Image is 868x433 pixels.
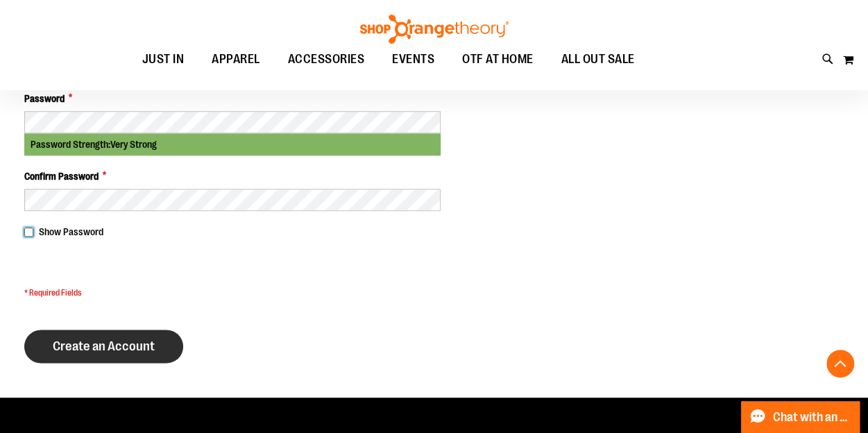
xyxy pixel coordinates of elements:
span: OTF AT HOME [462,44,534,75]
div: Password Strength: [24,133,441,155]
span: Show Password [39,226,103,237]
button: Create an Account [24,330,183,363]
span: Chat with an Expert [773,411,851,424]
span: ACCESSORIES [288,44,365,75]
button: Chat with an Expert [741,401,860,433]
button: Back To Top [826,350,854,377]
span: APPAREL [212,44,260,75]
span: * Required Fields [24,287,441,299]
img: Shop Orangetheory [358,15,511,44]
span: ALL OUT SALE [561,44,635,75]
span: Very Strong [110,139,157,150]
span: Password [24,92,65,105]
span: EVENTS [392,44,434,75]
span: Confirm Password [24,169,99,183]
span: JUST IN [142,44,185,75]
span: Create an Account [53,339,155,354]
